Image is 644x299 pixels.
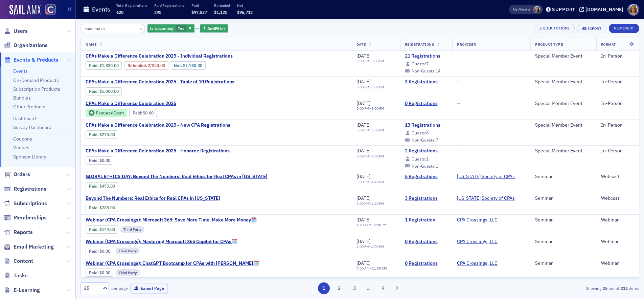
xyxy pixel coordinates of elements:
[356,128,369,132] time: 5:00 PM
[86,122,230,128] span: CPAs Make a Difference Celebration 2025 - New CPA Registrations
[14,171,30,178] span: Orders
[412,156,426,162] span: Guests:
[86,174,268,180] a: GLOBAL ETHICS DAY: Beyond The Numbers: Real Ethics for Real CPAs in [US_STATE]
[116,248,140,254] div: Third Party
[86,247,113,255] div: Paid: 1 - $0
[13,115,36,122] a: Dashboard
[356,201,384,206] div: –
[552,6,575,13] div: Support
[405,174,448,180] a: 5 Registrations
[13,145,29,151] a: Venues
[207,25,225,31] span: Add Filter
[405,217,448,223] a: 1 Registration
[405,101,448,107] a: 0 Registrations
[412,68,436,73] span: Non-Guests:
[585,6,623,13] div: [DOMAIN_NAME]
[535,239,592,245] div: Seminar
[405,157,429,161] a: Guests:1
[513,7,530,12] span: Viewing
[86,174,268,180] span: GLOBAL ETHICS DAY: Beyond The Numbers: Real Ethics for Real CPAs in Colorado
[89,184,97,189] a: Paid
[89,132,99,137] span: :
[534,24,575,33] button: Bulk Actions
[457,174,515,180] span: Colorado Society of CPAs
[86,204,118,212] div: Paid: 3 - $28500
[120,226,144,233] div: Third Party
[86,101,199,107] span: CPAs Make a Difference Celebration 2025
[89,158,97,163] a: Paid
[356,85,384,89] div: –
[356,180,384,184] div: –
[89,227,99,232] span: :
[138,25,144,31] button: ×
[588,27,601,30] div: Export
[14,185,46,193] span: Registrations
[9,5,41,16] img: SailAMX
[14,214,47,221] span: Memberships
[237,9,253,15] span: $96,712
[356,266,387,271] div: –
[14,272,28,279] span: Tasks
[89,249,97,254] a: Paid
[457,217,500,223] span: CPA Crossings, LLC
[96,111,124,115] div: Featured Event
[191,9,207,15] span: $97,837
[86,260,259,266] a: Webinar (CPA Crossings): ChatGPT Bootcamp for CPAs with [PERSON_NAME]🗓️
[533,6,540,13] span: Tiffany Carson
[86,61,122,69] div: Paid: 36 - $183000
[371,154,384,158] time: 9:00 PM
[150,25,174,31] span: Is Upcoming
[601,122,634,128] div: In-Person
[4,243,54,251] a: Email Marketing
[152,63,165,68] span: $50.00
[4,56,59,64] a: Events & Products
[99,89,119,94] span: $5,000.00
[405,62,429,66] a: Guests:7
[457,42,476,47] span: Provider
[405,148,448,154] a: 2 Registrations
[535,42,563,47] span: Product Type
[13,136,32,142] a: Coupons
[457,239,500,245] span: CPA Crossings, LLC
[129,109,157,117] div: Paid: 0 - $0
[13,95,31,101] a: Bundles
[356,173,370,179] span: [DATE]
[86,239,237,245] a: Webinar (CPA Crossings): Mastering Microsoft 365 Copilot for CPAs🗓️
[609,25,639,31] a: New Event
[84,285,99,292] div: 25
[371,128,384,132] time: 9:00 PM
[99,184,115,189] span: $475.00
[405,239,448,245] a: 0 Registrations
[535,101,592,107] div: Special Member Event
[412,130,426,135] span: Guests:
[178,25,184,31] span: Yes
[609,24,639,33] button: New Event
[154,3,184,8] p: Paid Registrations
[13,86,60,92] a: Subscription Products
[4,171,30,178] a: Orders
[86,42,96,47] span: Name
[601,217,634,223] div: Webinar
[89,205,97,210] a: Paid
[130,283,168,294] button: Export Page
[4,229,33,236] a: Reports
[356,195,370,201] span: [DATE]
[14,286,40,294] span: E-Learning
[356,223,387,227] div: –
[371,244,384,249] time: 4:00 PM
[86,182,118,190] div: Paid: 6 - $47500
[371,59,384,63] time: 9:00 PM
[86,53,233,59] span: CPAs Make a Difference Celebration 2025 - Individual Registrations
[405,122,448,128] a: 13 Registrations
[99,270,110,275] span: $0.00
[86,53,263,59] a: CPAs Make a Difference Celebration 2025 - Individual Registrations
[371,106,384,111] time: 9:00 PM
[405,164,438,168] a: Non-Guests:1
[577,24,606,33] button: Export
[356,59,384,63] div: –
[111,285,128,291] label: per page
[89,63,97,68] a: Paid
[116,9,123,15] span: 620
[133,110,143,115] span: :
[14,200,47,207] span: Subscriptions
